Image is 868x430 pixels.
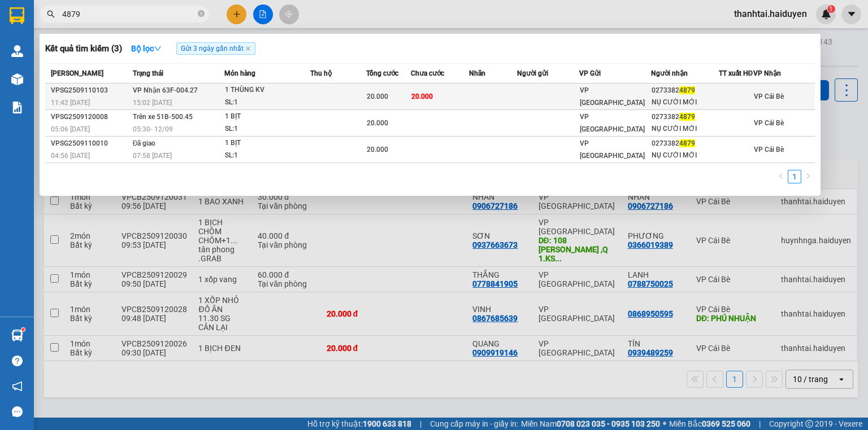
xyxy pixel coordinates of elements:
img: warehouse-icon [11,45,23,57]
div: VPSG2509120008 [51,111,129,123]
span: [PERSON_NAME] [51,69,103,77]
span: 05:06 [DATE] [51,125,90,133]
div: 1 THÙNG KV [225,84,310,96]
span: 4879 [679,86,695,94]
span: Gửi 3 ngày gần nhất [176,42,255,55]
span: down [154,45,162,52]
div: VPSG2509110010 [51,138,129,150]
div: NỤ CƯỜI MỚI [652,123,718,135]
img: warehouse-icon [11,73,23,85]
div: 0273382 [652,138,718,150]
span: 20.000 [367,146,388,153]
a: 1 [788,170,801,183]
span: Chưa cước [411,69,444,77]
strong: Bộ lọc [131,44,162,53]
span: Nhãn [469,69,485,77]
span: close [245,46,251,51]
span: 05:30 - 12/09 [133,125,173,133]
span: 20.000 [367,119,388,127]
span: right [805,173,811,179]
li: 1 [788,170,801,183]
span: Trên xe 51B-500.45 [133,113,193,121]
span: Thu hộ [310,69,332,77]
span: Món hàng [224,69,255,77]
img: solution-icon [11,102,23,113]
div: NỤ CƯỜI MỚI [652,96,718,108]
span: Người nhận [651,69,688,77]
div: SL: 1 [225,96,310,109]
span: notification [12,381,23,392]
div: 0273382 [652,111,718,123]
span: 15:02 [DATE] [133,99,172,107]
div: 1 BỊT [225,111,310,123]
span: VP Gửi [579,69,601,77]
div: VPSG2509110103 [51,85,129,96]
span: VP [GEOGRAPHIC_DATA] [580,86,645,107]
span: 20.000 [367,93,388,100]
sup: 1 [21,328,25,331]
span: Người gửi [517,69,548,77]
span: search [47,10,55,18]
span: TT xuất HĐ [719,69,753,77]
span: close-circle [198,10,205,17]
span: 04:56 [DATE] [51,152,90,160]
span: 07:58 [DATE] [133,152,172,160]
div: SL: 1 [225,123,310,135]
span: VP Nhận [753,69,781,77]
button: left [774,170,788,183]
span: Trạng thái [133,69,163,77]
span: VP Cái Bè [754,146,784,153]
div: NỤ CƯỜI MỚI [652,150,718,161]
img: warehouse-icon [11,330,23,341]
li: Previous Page [774,170,788,183]
img: logo-vxr [10,7,24,24]
span: message [12,406,23,417]
span: VP [GEOGRAPHIC_DATA] [580,113,645,133]
span: VP Cái Bè [754,93,784,100]
span: 4879 [679,113,695,121]
span: 11:42 [DATE] [51,99,90,107]
span: VP Nhận 63F-004.27 [133,86,198,94]
h3: Kết quả tìm kiếm ( 3 ) [45,43,122,55]
li: Next Page [801,170,815,183]
input: Tìm tên, số ĐT hoặc mã đơn [62,8,196,20]
div: 1 BỊT [225,137,310,150]
span: VP Cái Bè [754,119,784,127]
span: VP [GEOGRAPHIC_DATA] [580,139,645,160]
span: left [778,173,784,179]
span: close-circle [198,9,205,20]
span: 4879 [679,139,695,147]
div: 0273382 [652,85,718,96]
span: Tổng cước [366,69,398,77]
span: 20.000 [411,93,433,100]
span: question-circle [12,356,23,366]
span: Đã giao [133,139,156,147]
button: right [801,170,815,183]
button: Bộ lọcdown [122,40,171,58]
div: SL: 1 [225,150,310,162]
